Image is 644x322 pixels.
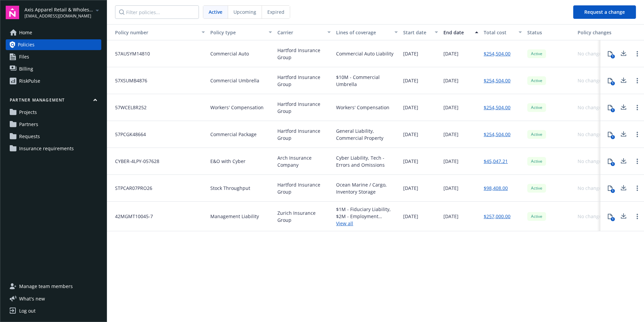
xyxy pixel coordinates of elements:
[530,78,543,84] span: Active
[110,158,159,165] span: CYBER-4LPY-057628
[484,29,515,36] div: Total cost
[277,29,323,36] div: Carrier
[277,209,331,224] span: Zurich Insurance Group
[19,27,32,38] span: Home
[443,104,459,111] span: [DATE]
[336,181,398,195] div: Ocean Marine / Cargo, Inventory Storage
[573,5,636,19] button: Request a change
[633,212,641,220] a: Open options
[403,213,418,220] span: [DATE]
[93,6,101,14] a: arrowDropDown
[19,143,74,154] span: Insurance requirements
[6,143,101,154] a: Insurance requirements
[210,50,249,57] span: Commercial Auto
[530,131,543,137] span: Active
[210,131,257,138] span: Commercial Package
[633,104,641,112] a: Open options
[530,185,543,191] span: Active
[110,29,198,36] div: Toggle SortBy
[210,104,264,111] span: Workers' Compensation
[277,181,331,195] span: Hartford Insurance Group
[336,104,389,111] div: Workers' Compensation
[611,54,615,58] div: 1
[19,64,33,74] span: Billing
[233,8,256,15] span: Upcoming
[19,107,37,118] span: Projects
[575,24,617,40] button: Policy changes
[611,108,615,112] div: 1
[209,8,222,15] span: Active
[633,77,641,85] a: Open options
[210,213,259,220] span: Management Liability
[603,155,617,168] button: 1
[110,104,147,111] span: 57WCEL8R252
[633,130,641,138] a: Open options
[484,50,511,57] a: $254,504.00
[530,51,543,57] span: Active
[403,185,418,192] span: [DATE]
[19,131,40,142] span: Requests
[403,131,418,138] span: [DATE]
[443,29,471,36] div: End date
[208,24,275,40] button: Policy type
[210,185,250,192] span: Stock Throughput
[333,24,400,40] button: Lines of coverage
[530,213,543,219] span: Active
[336,127,398,142] div: General Liability, Commercial Property
[484,131,511,138] a: $254,504.00
[6,131,101,142] a: Requests
[110,77,147,84] span: 57XSUMB4876
[6,97,101,106] button: Partner management
[484,185,508,192] a: $98,408.00
[443,50,459,57] span: [DATE]
[6,39,101,50] a: Policies
[578,29,614,36] div: Policy changes
[110,185,152,192] span: STPCAR07PRO26
[403,29,431,36] div: Start date
[115,5,199,19] input: Filter policies...
[443,131,459,138] span: [DATE]
[6,64,101,74] a: Billing
[443,213,459,220] span: [DATE]
[267,8,284,15] span: Expired
[18,39,35,50] span: Policies
[6,295,56,302] button: What's new
[336,206,398,220] div: $1M - Fiduciary Liability, $2M - Employment Practices Liability, $3M - Directors and Officers
[443,77,459,84] span: [DATE]
[110,29,198,36] div: Policy number
[6,6,19,19] img: navigator-logo.svg
[19,306,36,316] div: Log out
[24,6,101,19] button: Axis Apparel Retail & Wholesale, LLC[EMAIL_ADDRESS][DOMAIN_NAME]arrowDropDown
[110,131,146,138] span: 57PCGK48664
[611,217,615,221] div: 1
[603,210,617,223] button: 1
[578,185,604,192] div: No changes
[400,24,441,40] button: Start date
[603,47,617,61] button: 1
[19,295,45,302] span: What ' s new
[277,154,331,168] span: Arch Insurance Company
[443,185,459,192] span: [DATE]
[403,158,418,165] span: [DATE]
[578,158,604,165] div: No changes
[530,105,543,111] span: Active
[578,213,604,220] div: No changes
[484,104,511,111] a: $254,504.00
[527,29,572,36] div: Status
[633,157,641,165] a: Open options
[336,154,398,168] div: Cyber Liability, Tech - Errors and Omissions
[633,184,641,192] a: Open options
[530,158,543,164] span: Active
[484,213,511,220] a: $257,000.00
[403,50,418,57] span: [DATE]
[277,100,331,115] span: Hartford Insurance Group
[110,213,153,220] span: 42MGMT10045-7
[210,158,246,165] span: E&O with Cyber
[611,189,615,193] div: 1
[611,162,615,166] div: 1
[578,77,604,84] div: No changes
[603,182,617,195] button: 1
[336,220,398,227] a: View all
[603,101,617,114] button: 1
[336,50,393,57] div: Commercial Auto Liability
